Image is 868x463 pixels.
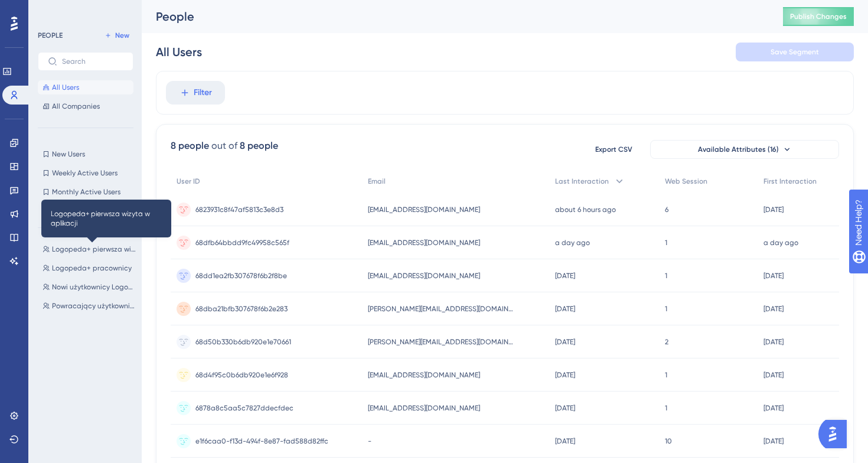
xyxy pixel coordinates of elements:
span: Email [368,177,386,186]
span: [PERSON_NAME][EMAIL_ADDRESS][DOMAIN_NAME] [368,337,515,347]
span: 68dd1ea2fb307678f6b2f8be [195,271,287,281]
span: e1f6caa0-f13d-494f-8e87-fad588d82ffc [195,436,328,446]
span: 1 [665,304,667,314]
time: [DATE] [555,305,575,313]
button: Logopeda+ pracownicy [38,261,141,275]
div: People [156,8,753,25]
span: 6 [665,205,668,214]
time: [DATE] [555,338,575,346]
span: All Companies [52,102,100,111]
span: 68dfb64bbdd9fc49958c565f [195,238,289,247]
button: Inactive Users [38,204,133,218]
button: Monthly Active Users [38,185,133,199]
button: Nowi użytkownicy Logopeda+ [38,280,141,294]
div: PEOPLE [38,31,63,40]
time: [DATE] [763,206,784,214]
time: [DATE] [555,404,575,412]
span: [EMAIL_ADDRESS][DOMAIN_NAME] [368,370,480,380]
button: New Users [38,147,133,161]
span: Need Help? [28,3,74,17]
span: Save Segment [771,47,819,57]
button: Logopeda+ pierwsza wizyta w aplikacji [38,242,141,256]
span: Logopeda+ pierwsza wizyta w aplikacji [52,244,136,254]
span: Web Session [665,177,707,186]
time: [DATE] [555,371,575,379]
span: [EMAIL_ADDRESS][DOMAIN_NAME] [368,271,480,281]
button: Publish Changes [783,7,854,26]
span: 1 [665,238,667,247]
span: 2 [665,337,668,347]
span: 6878a8c5aa5c7827ddecfdec [195,403,293,413]
time: [DATE] [555,272,575,280]
button: Save Segment [736,43,854,61]
span: Logopeda+ pracownicy [52,263,132,273]
span: Publish Changes [790,12,847,21]
span: 10 [665,436,672,446]
span: New [115,31,129,40]
button: Weekly Active Users [38,166,133,180]
button: Powracający użytkownicy Logopeda+ [38,299,141,313]
span: 68d4f95c0b6db920e1e6f928 [195,370,288,380]
button: Export CSV [584,140,643,159]
time: [DATE] [763,437,784,445]
span: [EMAIL_ADDRESS][DOMAIN_NAME] [368,238,480,247]
div: out of [211,139,237,153]
span: New Users [52,149,85,159]
iframe: UserGuiding AI Assistant Launcher [818,416,854,452]
span: 1 [665,271,667,281]
time: a day ago [763,239,798,247]
button: Available Attributes (16) [650,140,839,159]
button: Filter [166,81,225,105]
span: Filter [194,86,212,100]
button: New [100,28,133,43]
span: Nowi użytkownicy Logopeda+ [52,282,136,292]
button: All Companies [38,99,133,113]
time: [DATE] [763,404,784,412]
time: [DATE] [555,437,575,445]
span: All Users [52,83,79,92]
span: Monthly Active Users [52,187,120,197]
span: 1 [665,403,667,413]
time: [DATE] [763,305,784,313]
time: [DATE] [763,338,784,346]
time: a day ago [555,239,590,247]
span: Available Attributes (16) [698,145,779,154]
span: 1 [665,370,667,380]
button: All Users [38,80,133,94]
span: Export CSV [595,145,632,154]
div: All Users [156,44,202,60]
span: [EMAIL_ADDRESS][DOMAIN_NAME] [368,205,480,214]
span: 68dba21bfb307678f6b2e283 [195,304,288,314]
span: - [368,436,371,446]
span: 6823931c8f47af5813c3e8d3 [195,205,283,214]
input: Search [62,57,123,66]
time: [DATE] [763,272,784,280]
div: 8 people [240,139,278,153]
span: 68d50b330b6db920e1e70661 [195,337,291,347]
span: [EMAIL_ADDRESS][DOMAIN_NAME] [368,403,480,413]
span: Weekly Active Users [52,168,118,178]
span: [PERSON_NAME][EMAIL_ADDRESS][DOMAIN_NAME] [368,304,515,314]
span: Powracający użytkownicy Logopeda+ [52,301,136,311]
span: Last Interaction [555,177,609,186]
span: User ID [177,177,200,186]
time: about 6 hours ago [555,206,616,214]
div: 8 people [171,139,209,153]
time: [DATE] [763,371,784,379]
span: First Interaction [763,177,817,186]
